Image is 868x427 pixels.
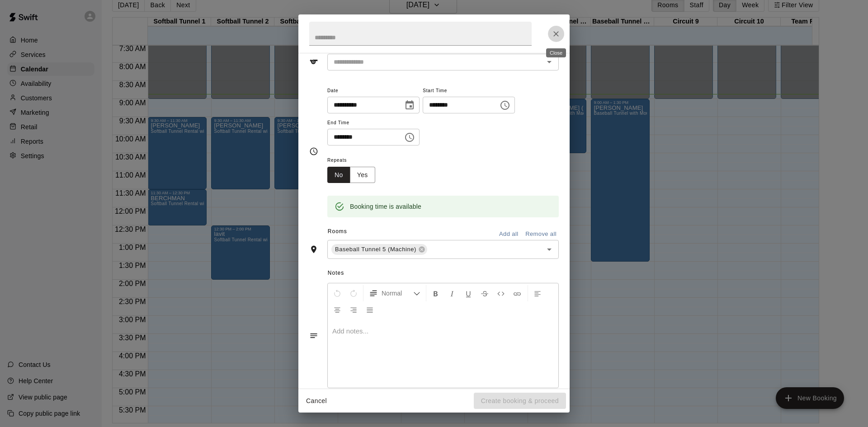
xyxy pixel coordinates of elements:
svg: Timing [309,147,318,156]
button: Right Align [346,301,361,318]
svg: Rooms [309,245,318,254]
button: Choose time, selected time is 3:15 PM [401,128,419,146]
svg: Service [309,57,318,66]
div: Baseball Tunnel 5 (Machine) [331,244,427,255]
button: Format Bold [428,285,443,301]
button: Undo [330,285,345,301]
button: Formatting Options [365,285,424,301]
button: Remove all [523,227,559,241]
span: Baseball Tunnel 5 (Machine) [331,245,420,254]
button: Open [543,56,556,68]
button: Choose date, selected date is Oct 11, 2025 [401,96,419,114]
button: Redo [346,285,361,301]
button: Format Strikethrough [477,285,492,301]
span: Start Time [423,85,515,97]
button: Format Italics [444,285,460,301]
button: Center Align [330,301,345,318]
button: Close [548,26,564,42]
span: Date [327,85,420,97]
div: outlined button group [327,167,375,183]
div: Booking time is available [350,198,421,215]
span: Rooms [328,228,347,235]
button: Cancel [302,393,331,409]
svg: Notes [309,331,318,340]
span: Repeats [327,155,382,167]
span: Notes [328,266,559,281]
button: Left Align [530,285,545,301]
button: Open [543,243,556,256]
button: Add all [494,227,523,241]
button: Yes [350,167,375,183]
button: Justify Align [362,301,377,318]
span: End Time [327,117,420,129]
button: Insert Link [509,285,525,301]
button: No [327,167,350,183]
span: Normal [382,289,413,298]
button: Choose time, selected time is 2:45 PM [496,96,514,114]
button: Insert Code [493,285,509,301]
div: Close [546,48,566,57]
button: Format Underline [461,285,476,301]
